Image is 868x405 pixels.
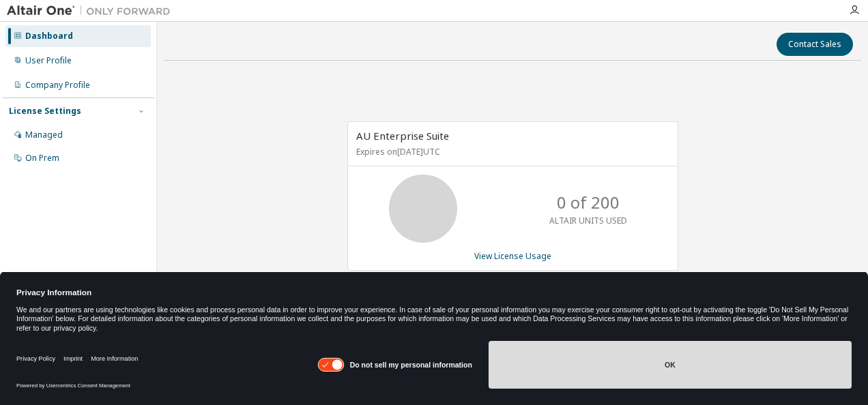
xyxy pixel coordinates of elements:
img: Altair One [7,4,177,18]
div: Dashboard [25,31,73,42]
span: AU Enterprise Suite [356,129,449,142]
a: View License Usage [474,250,551,262]
p: ALTAIR UNITS USED [549,215,627,226]
div: On Prem [25,153,59,164]
div: Company Profile [25,80,90,91]
p: 0 of 200 [557,191,620,214]
button: Contact Sales [777,33,853,56]
div: Managed [25,130,63,140]
div: User Profile [25,55,72,66]
div: License Settings [9,106,81,117]
p: Expires on [DATE] UTC [356,146,666,157]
